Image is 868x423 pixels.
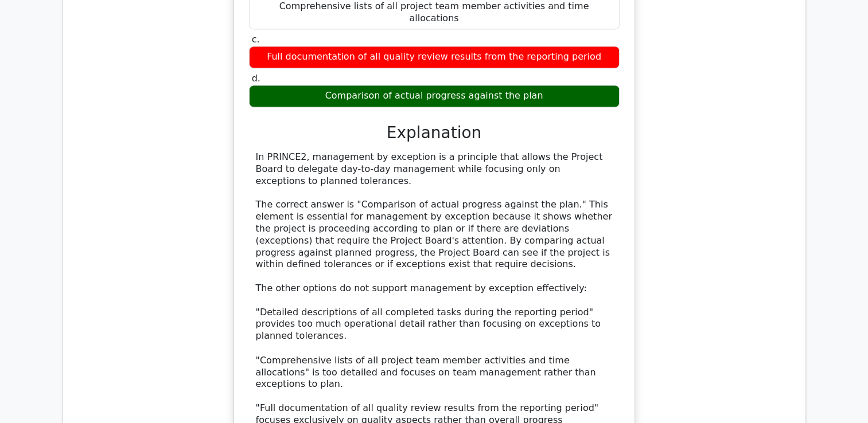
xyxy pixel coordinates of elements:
[252,34,260,45] span: c.
[256,123,613,143] h3: Explanation
[249,85,620,107] div: Comparison of actual progress against the plan
[252,73,260,84] span: d.
[249,46,620,68] div: Full documentation of all quality review results from the reporting period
